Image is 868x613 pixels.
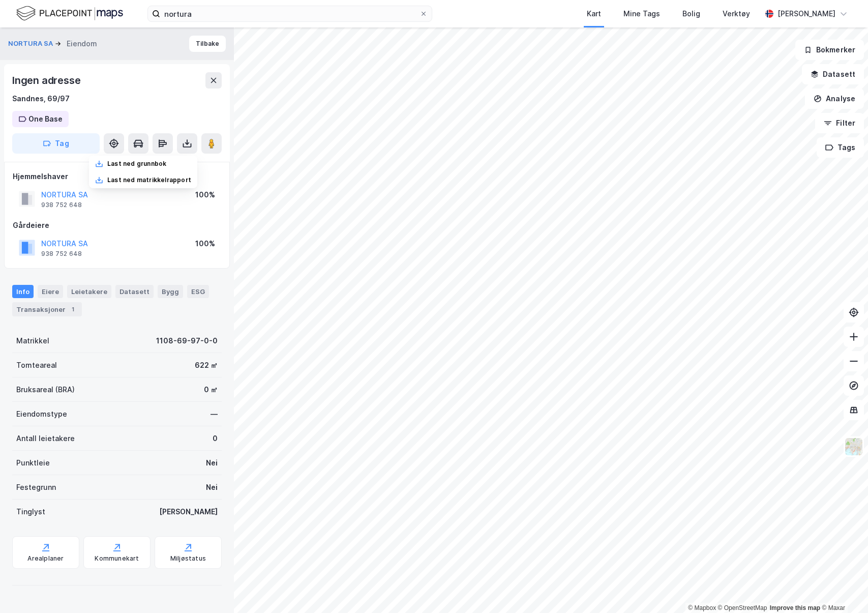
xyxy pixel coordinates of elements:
[623,8,660,20] div: Mine Tags
[805,89,864,109] button: Analyse
[777,8,835,20] div: [PERSON_NAME]
[682,8,700,20] div: Bolig
[16,432,75,445] div: Antall leietakere
[170,554,206,563] div: Miljøstatus
[688,604,716,611] a: Mapbox
[817,137,864,158] button: Tags
[107,176,191,184] div: Last ned matrikkelrapport
[12,93,70,105] div: Sandnes, 69/97
[12,133,100,154] button: Tag
[38,285,63,298] div: Eiere
[107,160,166,168] div: Last ned grunnbok
[156,335,218,347] div: 1108-69-97-0-0
[160,6,420,21] input: Søk på adresse, matrikkel, gårdeiere, leietakere eller personer
[13,170,221,183] div: Hjemmelshaver
[213,432,218,445] div: 0
[817,564,868,613] iframe: Chat Widget
[204,384,218,396] div: 0 ㎡
[41,250,82,258] div: 938 752 648
[770,604,820,611] a: Improve this map
[16,506,45,518] div: Tinglyst
[815,113,864,133] button: Filter
[41,201,82,209] div: 938 752 648
[187,285,209,298] div: ESG
[13,219,221,231] div: Gårdeiere
[115,285,154,298] div: Datasett
[718,604,767,611] a: OpenStreetMap
[195,238,215,250] div: 100%
[587,8,601,20] div: Kart
[211,408,218,420] div: —
[12,285,34,298] div: Info
[16,5,123,22] img: logo.f888ab2527a4732fd821a326f86c7f29.svg
[195,189,215,201] div: 100%
[12,302,82,316] div: Transaksjoner
[189,36,226,52] button: Tilbake
[16,457,50,469] div: Punktleie
[8,39,55,49] button: NORTURA SA
[158,285,183,298] div: Bygg
[67,38,97,50] div: Eiendom
[28,113,63,125] div: One Base
[67,285,111,298] div: Leietakere
[16,359,57,371] div: Tomteareal
[206,457,218,469] div: Nei
[206,481,218,493] div: Nei
[844,437,863,456] img: Z
[95,554,139,563] div: Kommunekart
[27,554,64,563] div: Arealplaner
[16,335,49,347] div: Matrikkel
[16,384,75,396] div: Bruksareal (BRA)
[159,506,218,518] div: [PERSON_NAME]
[68,304,78,314] div: 1
[16,481,56,493] div: Festegrunn
[795,40,864,60] button: Bokmerker
[802,64,864,84] button: Datasett
[195,359,218,371] div: 622 ㎡
[12,72,82,89] div: Ingen adresse
[723,8,750,20] div: Verktøy
[16,408,67,420] div: Eiendomstype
